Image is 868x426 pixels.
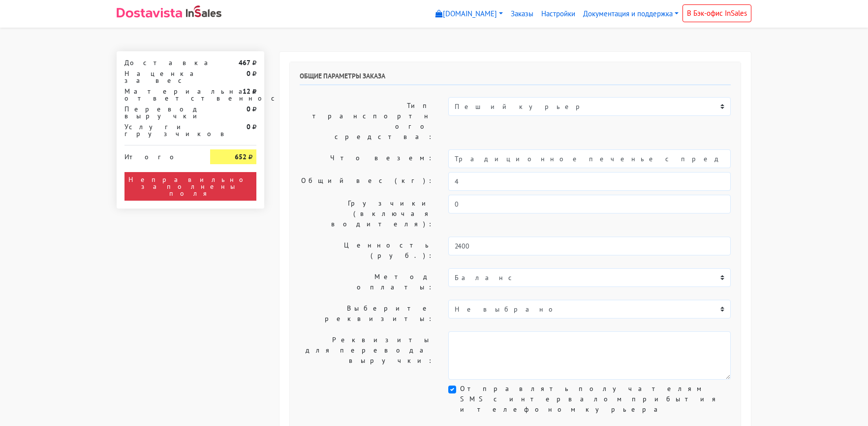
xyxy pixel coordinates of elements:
[300,72,731,85] h6: Общие параметры заказа
[682,4,751,22] a: В Бэк-офис InSales
[117,88,203,102] div: Материальная ответственность
[117,70,203,84] div: Наценка за вес
[292,300,441,327] label: Выберите реквизиты:
[247,105,250,113] strong: 0
[243,87,250,96] strong: 12
[124,172,256,201] div: Неправильно заполнены поля
[292,172,441,191] label: Общий вес (кг):
[235,152,247,161] strong: 652
[292,97,441,145] label: Тип транспортного средства:
[247,122,250,131] strong: 0
[507,4,537,24] a: Заказы
[292,331,441,380] label: Реквизиты для перевода выручки:
[537,4,579,24] a: Настройки
[117,106,203,119] div: Перевод выручки
[186,5,221,17] img: InSales
[292,195,441,233] label: Грузчики (включая водителя):
[239,58,250,67] strong: 467
[247,69,250,78] strong: 0
[117,8,182,18] img: Dostavista - срочная курьерская служба доставки
[432,4,507,24] a: [DOMAIN_NAME]
[117,59,203,66] div: Доставка
[292,237,441,264] label: Ценность (руб.):
[292,149,441,168] label: Что везем:
[579,4,682,24] a: Документация и поддержка
[124,149,195,160] div: Итого
[117,123,203,137] div: Услуги грузчиков
[292,268,441,296] label: Метод оплаты:
[460,384,731,415] label: Отправлять получателям SMS с интервалом прибытия и телефоном курьера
